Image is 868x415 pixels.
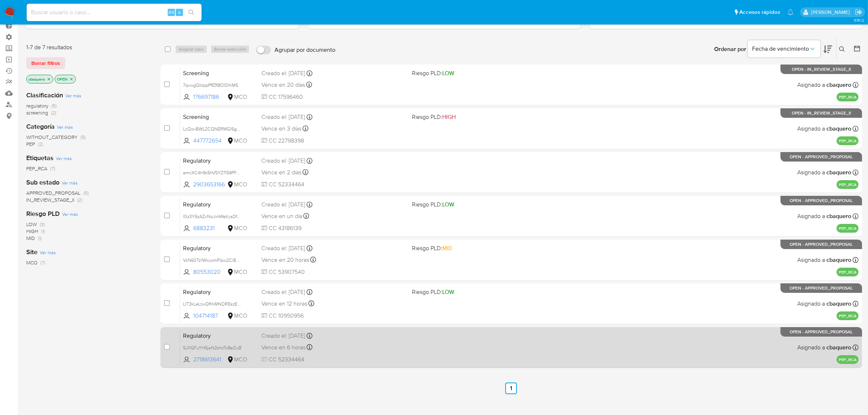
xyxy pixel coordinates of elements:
a: Notificaciones [787,9,794,15]
p: camila.baquero@mercadolibre.com.co [811,9,852,16]
span: s [178,9,180,16]
a: Salir [855,8,863,16]
span: Accesos rápidos [739,8,780,16]
input: Buscar usuario o caso... [27,8,202,17]
span: Alt [168,9,174,16]
span: 3.161.2 [854,17,864,23]
button: search-icon [184,7,199,18]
